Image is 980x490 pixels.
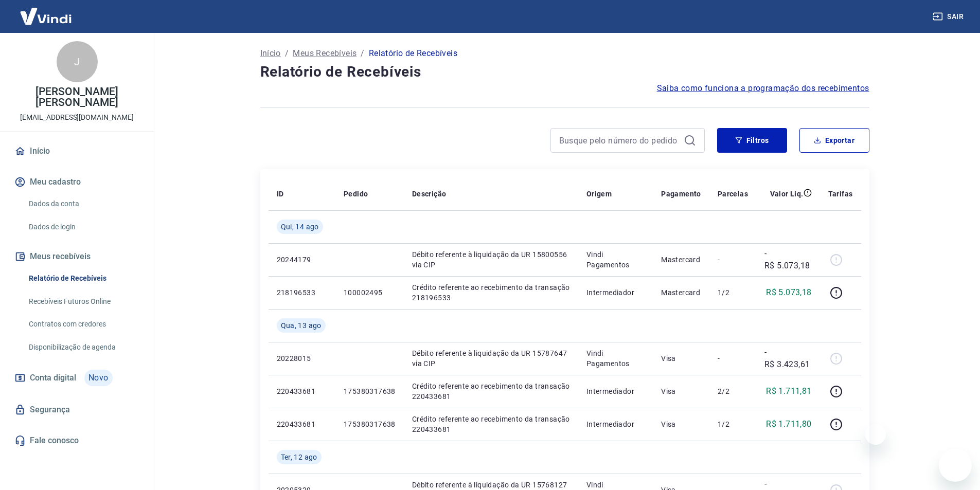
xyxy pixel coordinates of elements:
p: Visa [661,419,701,429]
a: Início [12,140,141,162]
p: Crédito referente ao recebimento da transação 220433681 [412,414,570,434]
p: Débito referente à liquidação da UR 15787647 via CIP [412,348,570,369]
p: R$ 1.711,81 [766,385,811,397]
p: Relatório de Recebíveis [369,47,457,60]
span: Conta digital [30,371,76,385]
p: [EMAIL_ADDRESS][DOMAIN_NAME] [20,112,134,123]
a: Conta digitalNovo [12,366,141,390]
a: Dados da conta [25,193,141,214]
p: Mastercard [661,287,701,298]
p: Visa [661,386,701,396]
p: R$ 1.711,80 [766,418,811,430]
p: - [718,353,748,364]
p: Pagamento [661,189,701,199]
p: Tarifas [828,189,853,199]
p: 220433681 [277,386,327,396]
p: / [285,47,289,60]
p: Parcelas [718,189,748,199]
p: - [718,255,748,265]
p: Débito referente à liquidação da UR 15800556 via CIP [412,249,570,270]
p: 100002495 [344,287,396,298]
button: Meus recebíveis [12,245,141,268]
p: 175380317638 [344,419,396,429]
p: -R$ 5.073,18 [764,247,812,272]
p: 20244179 [277,255,327,265]
p: 218196533 [277,287,327,298]
p: 2/2 [718,386,748,396]
p: 175380317638 [344,386,396,396]
button: Meu cadastro [12,171,141,193]
button: Filtros [717,128,787,153]
img: Vindi [12,1,79,32]
span: Ter, 12 ago [281,452,317,462]
a: Recebíveis Futuros Online [25,291,141,312]
p: Mastercard [661,255,701,265]
p: 1/2 [718,287,748,298]
p: 20228015 [277,353,327,364]
p: Intermediador [586,386,645,396]
p: 1/2 [718,419,748,429]
p: Visa [661,353,701,364]
span: Qui, 14 ago [281,222,319,232]
a: Dados de login [25,216,141,238]
p: / [361,47,364,60]
p: -R$ 3.423,61 [764,346,812,371]
span: Qua, 13 ago [281,320,322,331]
p: Intermediador [586,419,645,429]
p: Valor Líq. [770,189,804,199]
p: 220433681 [277,419,327,429]
a: Fale conosco [12,429,141,452]
a: Saiba como funciona a programação dos recebimentos [657,82,869,95]
p: Pedido [344,189,368,199]
p: Vindi Pagamentos [586,249,645,270]
p: ID [277,189,284,199]
a: Disponibilização de agenda [25,337,141,358]
a: Relatório de Recebíveis [25,268,141,289]
p: Crédito referente ao recebimento da transação 218196533 [412,282,570,303]
p: Intermediador [586,287,645,298]
a: Segurança [12,398,141,421]
button: Exportar [799,128,869,153]
div: J [57,41,98,82]
span: Novo [84,370,113,386]
button: Sair [931,7,968,26]
p: Origem [586,189,612,199]
a: Meus Recebíveis [293,47,357,60]
a: Contratos com credores [25,314,141,335]
iframe: Fechar mensagem [865,424,886,445]
p: R$ 5.073,18 [766,286,811,299]
p: Descrição [412,189,447,199]
p: [PERSON_NAME] [PERSON_NAME] [8,86,146,108]
input: Busque pelo número do pedido [559,133,680,148]
h4: Relatório de Recebíveis [260,62,869,82]
iframe: Botão para abrir a janela de mensagens [939,449,972,482]
p: Vindi Pagamentos [586,348,645,369]
a: Início [260,47,281,60]
p: Crédito referente ao recebimento da transação 220433681 [412,381,570,402]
